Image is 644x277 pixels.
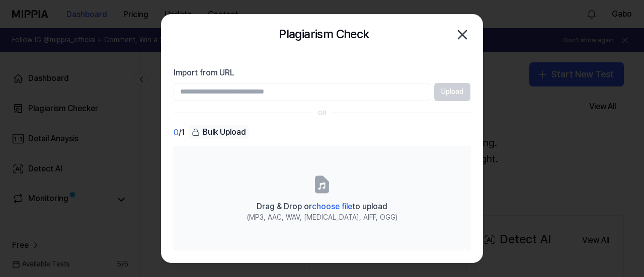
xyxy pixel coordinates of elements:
[189,125,249,140] button: Bulk Upload
[174,67,470,79] label: Import from URL
[318,109,327,118] div: OR
[257,202,387,211] span: Drag & Drop or to upload
[174,125,185,140] div: / 1
[189,125,249,139] div: Bulk Upload
[279,25,369,44] h2: Plagiarism Check
[247,213,397,223] div: (MP3, AAC, WAV, [MEDICAL_DATA], AIFF, OGG)
[174,127,179,139] span: 0
[312,202,352,211] span: choose file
